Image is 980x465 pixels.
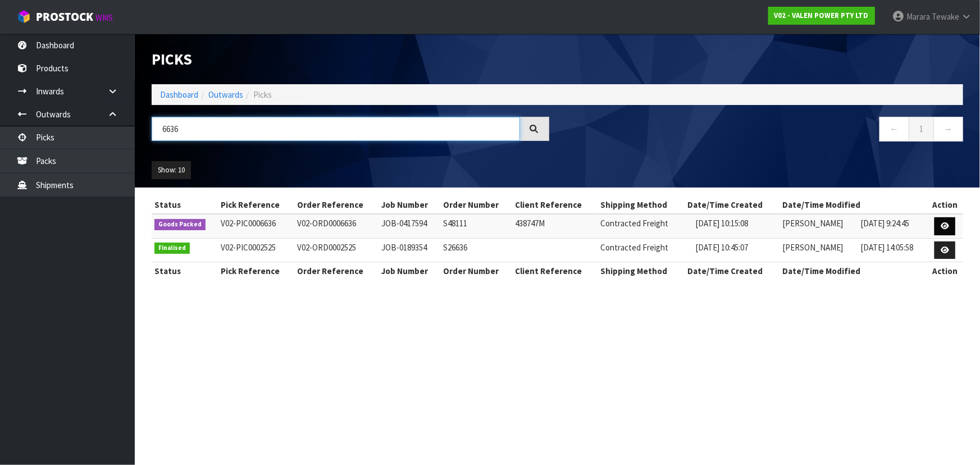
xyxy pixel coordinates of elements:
[513,262,598,280] th: Client Reference
[909,117,934,141] a: 1
[208,89,243,100] a: Outwards
[379,214,441,238] td: JOB-0417594
[685,262,780,280] th: Date/Time Created
[440,214,512,238] td: S48111
[879,117,909,141] a: ←
[218,238,294,262] td: V02-PIC0002525
[152,161,191,179] button: Show: 10
[152,196,218,214] th: Status
[780,238,858,262] td: [PERSON_NAME]
[601,242,669,253] span: Contracted Freight
[858,238,927,262] td: [DATE] 14:05:58
[154,219,206,230] span: Goods Packed
[218,262,294,280] th: Pick Reference
[218,214,294,238] td: V02-PIC0006636
[693,214,780,238] td: [DATE] 10:15:08
[218,196,294,214] th: Pick Reference
[440,238,512,262] td: S26636
[858,214,927,238] td: [DATE] 9:24:45
[685,196,780,214] th: Date/Time Created
[601,218,669,229] span: Contracted Freight
[379,196,441,214] th: Job Number
[513,214,598,238] td: 438747M
[294,214,379,238] td: V02-ORD0006636
[379,262,441,280] th: Job Number
[152,262,218,280] th: Status
[774,11,869,20] strong: V02 - VALEN POWER PTY LTD
[294,196,379,214] th: Order Reference
[693,238,780,262] td: [DATE] 10:45:07
[932,11,959,22] span: Tewake
[17,10,31,24] img: cube-alt.png
[566,117,964,144] nav: Page navigation
[513,196,598,214] th: Client Reference
[906,11,930,22] span: Marara
[152,117,520,141] input: Search picks
[927,196,963,214] th: Action
[294,262,379,280] th: Order Reference
[379,238,441,262] td: JOB-0189354
[780,214,858,238] td: [PERSON_NAME]
[253,89,272,100] span: Picks
[780,196,927,214] th: Date/Time Modified
[768,7,875,25] a: V02 - VALEN POWER PTY LTD
[294,238,379,262] td: V02-ORD0002525
[598,262,685,280] th: Shipping Method
[927,262,963,280] th: Action
[95,12,113,23] small: WMS
[933,117,963,141] a: →
[440,262,512,280] th: Order Number
[154,243,190,254] span: Finalised
[36,10,93,24] span: ProStock
[598,196,685,214] th: Shipping Method
[440,196,512,214] th: Order Number
[780,262,927,280] th: Date/Time Modified
[152,51,549,67] h1: Picks
[160,89,198,100] a: Dashboard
